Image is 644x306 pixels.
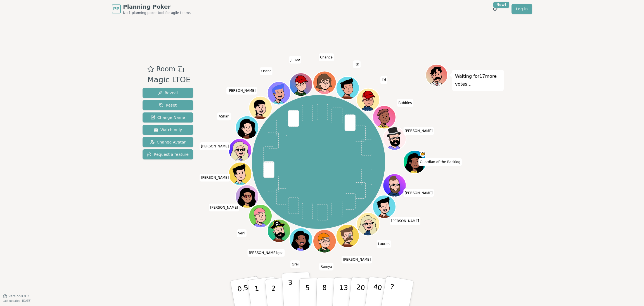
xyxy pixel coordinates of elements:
[143,112,193,123] button: Change Name
[143,149,193,159] button: Request a feature
[420,151,426,157] span: Guardian of the Backlog is the host
[490,4,500,14] button: New!
[3,294,29,298] button: Version0.9.2
[3,299,31,302] span: Last updated: [DATE]
[143,125,193,135] button: Watch only
[151,115,185,120] span: Change Name
[237,229,247,237] span: Click to change your name
[319,263,334,270] span: Click to change your name
[123,11,191,15] span: No.1 planning poker tool for agile teams
[156,64,175,74] span: Room
[455,72,501,88] p: Waiting for 17 more votes...
[143,88,193,98] button: Reveal
[377,240,391,248] span: Click to change your name
[319,53,334,61] span: Click to change your name
[200,174,230,182] span: Click to change your name
[289,56,301,63] span: Click to change your name
[217,112,231,120] span: Click to change your name
[147,152,189,157] span: Request a feature
[260,67,273,75] span: Click to change your name
[113,6,119,12] span: PP
[147,64,154,74] button: Add as favourite
[150,139,186,145] span: Change Avatar
[159,102,177,108] span: Reset
[123,3,191,11] span: Planning Poker
[290,260,300,268] span: Click to change your name
[226,87,257,95] span: Click to change your name
[353,60,360,68] span: Click to change your name
[154,127,182,133] span: Watch only
[397,99,413,107] span: Click to change your name
[209,204,240,211] span: Click to change your name
[112,3,191,15] a: PPPlanning PokerNo.1 planning poker tool for agile teams
[143,137,193,147] button: Change Avatar
[403,127,434,135] span: Click to change your name
[493,2,509,8] div: New!
[8,294,29,298] span: Version 0.9.2
[158,90,178,96] span: Reveal
[268,220,290,242] button: Click to change your avatar
[512,4,532,14] a: Log in
[200,142,230,150] span: Click to change your name
[277,252,283,255] span: (you)
[418,158,462,166] span: Click to change your name
[380,76,387,84] span: Click to change your name
[403,189,434,197] span: Click to change your name
[390,217,421,225] span: Click to change your name
[342,256,372,263] span: Click to change your name
[147,74,191,86] div: Magic LTOE
[247,249,285,257] span: Click to change your name
[143,100,193,110] button: Reset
